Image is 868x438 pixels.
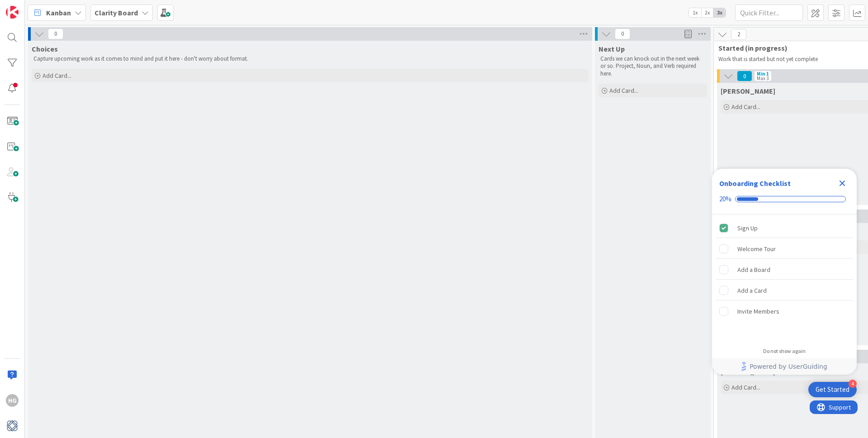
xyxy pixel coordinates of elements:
[712,214,857,342] div: Checklist items
[737,285,767,296] div: Add a Card
[719,195,849,203] div: Checklist progress: 20%
[816,385,849,394] div: Get Started
[716,281,853,300] div: Add a Card is incomplete.
[737,243,776,254] div: Welcome Tour
[716,260,853,280] div: Add a Board is incomplete.
[719,178,791,189] div: Onboarding Checklist
[750,361,827,372] span: Powered by UserGuiding
[19,1,41,12] span: Support
[712,169,857,375] div: Checklist Container
[689,8,701,17] span: 1x
[609,86,638,95] span: Add Card...
[735,5,803,21] input: Quick Filter...
[757,71,769,76] div: Min 1
[716,239,853,259] div: Welcome Tour is incomplete.
[600,55,705,77] p: Cards we can knock out in the next week or so. Project, Noun, and Verb required here.
[713,8,726,17] span: 3x
[737,306,779,317] div: Invite Members
[46,7,71,18] span: Kanban
[763,348,806,355] div: Do not show again
[33,55,587,62] p: Capture upcoming work as it comes to mind and put it here - don't worry about format.
[599,44,625,53] span: Next Up
[32,44,58,53] span: Choices
[737,223,758,233] div: Sign Up
[42,71,71,80] span: Add Card...
[719,195,731,203] div: 20%
[808,382,857,397] div: Open Get Started checklist, remaining modules: 4
[701,8,713,17] span: 2x
[94,8,138,17] b: Clarity Board
[731,29,746,40] span: 2
[615,29,630,39] span: 0
[721,86,775,95] span: Gina
[757,76,769,81] div: Max 3
[849,380,857,388] div: 4
[716,301,853,321] div: Invite Members is incomplete.
[6,419,19,432] img: avatar
[6,6,19,19] img: Visit kanbanzone.com
[835,176,849,190] div: Close Checklist
[6,394,19,407] div: HG
[737,71,752,81] span: 0
[716,218,853,238] div: Sign Up is complete.
[737,264,770,275] div: Add a Board
[731,383,760,391] span: Add Card...
[717,358,852,375] a: Powered by UserGuiding
[48,29,63,39] span: 0
[712,358,857,375] div: Footer
[731,103,760,111] span: Add Card...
